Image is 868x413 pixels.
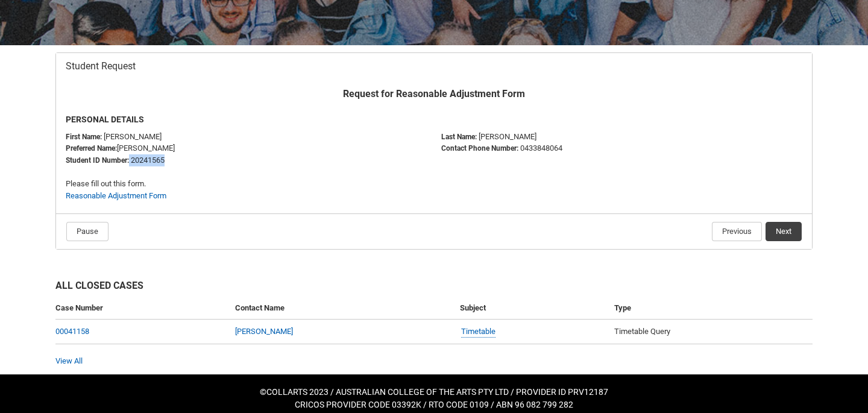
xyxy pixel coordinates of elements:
p: [PERSON_NAME] [66,131,427,143]
a: [PERSON_NAME] [235,327,293,336]
strong: Preferred Name: [66,144,117,153]
strong: Request for Reasonable Adjustment Form [343,88,525,99]
article: Redu_Student_Request flow [55,52,813,250]
th: Type [609,297,813,320]
button: Next [766,222,802,241]
th: Subject [455,297,610,320]
h2: All Closed Cases [55,279,813,297]
a: View All Cases [55,356,83,365]
strong: Student ID Number: [66,156,129,165]
button: Previous [712,222,762,241]
th: Case Number [55,297,230,320]
strong: Contact Phone Number: [441,144,518,153]
strong: First Name: [66,133,102,141]
a: Timetable [461,326,495,338]
th: Contact Name [230,297,455,320]
p: 20241565 [66,154,427,166]
p: Please fill out this form. [66,178,802,190]
p: [PERSON_NAME] [441,131,802,143]
button: Pause [66,222,108,241]
a: 00041158 [55,327,89,336]
span: 0433848064 [520,143,562,153]
span: [PERSON_NAME] [117,143,175,153]
strong: PERSONAL DETAILS [66,115,144,124]
span: Student Request [66,60,136,72]
strong: Last Name: [441,133,477,141]
span: Timetable Query [614,327,670,336]
a: Reasonable Adjustment Form [66,191,166,200]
